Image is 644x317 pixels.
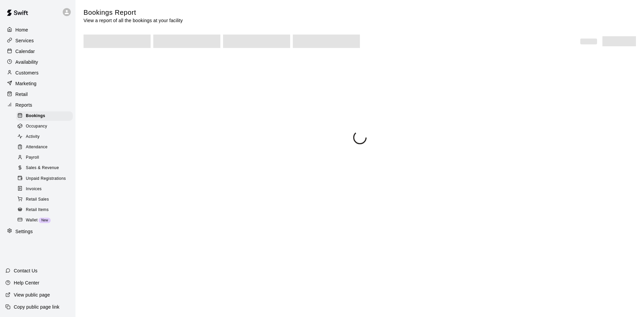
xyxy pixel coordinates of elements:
p: Reports [15,102,32,108]
span: Bookings [26,113,45,119]
div: Payroll [16,153,73,162]
span: Sales & Revenue [26,165,59,171]
span: Attendance [26,144,48,151]
div: Attendance [16,143,73,152]
a: Services [5,36,70,46]
span: Retail Items [26,207,49,213]
span: Activity [26,134,40,140]
span: Invoices [26,186,42,193]
div: WalletNew [16,216,73,225]
a: Home [5,25,70,35]
div: Invoices [16,184,73,194]
a: Retail Sales [16,194,75,205]
span: Retail Sales [26,196,49,203]
a: Occupancy [16,121,75,131]
a: Customers [5,68,70,78]
span: Wallet [26,217,38,224]
p: Settings [15,228,33,235]
a: Sales & Revenue [16,163,75,173]
a: Calendar [5,46,70,56]
p: Contact Us [14,267,38,274]
a: Marketing [5,78,70,89]
div: Occupancy [16,122,73,131]
h5: Bookings Report [84,8,183,17]
p: View a report of all the bookings at your facility [84,17,183,24]
p: Home [15,27,28,33]
a: Retail Items [16,205,75,215]
div: Retail Items [16,205,73,215]
div: Unpaid Registrations [16,174,73,183]
p: Services [15,37,34,44]
p: Calendar [15,48,35,55]
p: Customers [15,69,39,76]
a: Attendance [16,142,75,153]
p: View public page [14,292,50,298]
p: Marketing [15,80,37,87]
p: Retail [15,91,28,98]
p: Availability [15,59,38,65]
a: Bookings [16,111,75,121]
a: Invoices [16,184,75,194]
div: Sales & Revenue [16,163,73,173]
a: Settings [5,226,70,236]
span: New [39,218,51,222]
p: Help Center [14,279,39,286]
a: Payroll [16,153,75,163]
p: Copy public page link [14,304,59,310]
div: Bookings [16,111,73,121]
a: Reports [5,100,70,110]
a: Availability [5,57,70,67]
a: Unpaid Registrations [16,173,75,184]
span: Occupancy [26,123,47,130]
div: Retail Sales [16,195,73,204]
a: WalletNew [16,215,75,225]
a: Retail [5,89,70,99]
a: Activity [16,132,75,142]
span: Payroll [26,154,39,161]
div: Activity [16,132,73,142]
span: Unpaid Registrations [26,175,66,182]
